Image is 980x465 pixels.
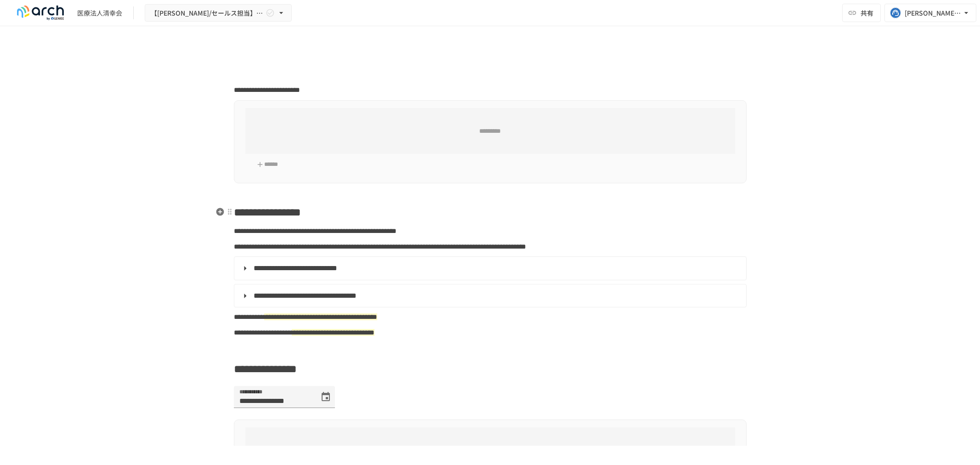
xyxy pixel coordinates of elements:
button: Choose date, selected date is 2025年10月15日 [317,388,335,406]
button: 【[PERSON_NAME]/セールス担当】医療法人清幸会様_初期設定サポート [145,4,292,22]
div: 医療法人清幸会 [77,8,122,18]
span: 【[PERSON_NAME]/セールス担当】医療法人清幸会様_初期設定サポート [151,7,264,19]
span: 共有 [861,8,873,18]
button: 共有 [842,4,881,22]
button: [PERSON_NAME][EMAIL_ADDRESS][PERSON_NAME][DOMAIN_NAME] [884,4,976,22]
img: logo-default@2x-9cf2c760.svg [11,6,70,20]
div: [PERSON_NAME][EMAIL_ADDRESS][PERSON_NAME][DOMAIN_NAME] [905,7,962,19]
